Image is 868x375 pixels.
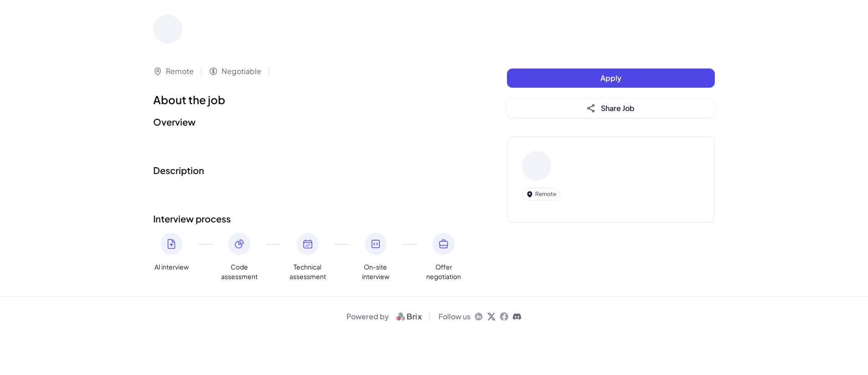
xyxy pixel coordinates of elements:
span: Share Job [601,103,635,113]
span: AI interview [155,262,189,272]
span: On-site interview [357,262,394,281]
img: logo [393,311,426,322]
div: Remote [522,188,560,201]
span: Code assessment [221,262,258,281]
span: Technical assessment [289,262,326,281]
span: Negotiable [222,66,261,77]
button: Share Job [507,99,715,118]
span: Apply [600,73,621,83]
span: Powered by [346,311,389,322]
h2: Description [153,164,470,177]
h2: Interview process [153,212,470,226]
span: Follow us [439,311,470,322]
span: Offer negotiation [425,262,462,281]
span: Remote [166,66,194,77]
h1: About the job [153,91,470,108]
button: Apply [507,69,715,88]
h2: Overview [153,115,470,129]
